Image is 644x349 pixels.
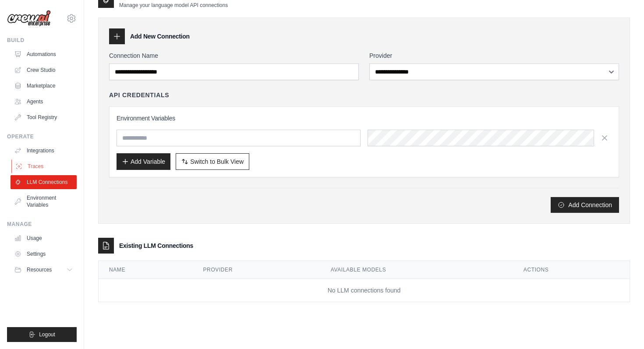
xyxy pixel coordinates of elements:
[109,91,169,99] h4: API Credentials
[11,95,77,109] a: Agents
[7,327,77,342] button: Logout
[27,266,52,273] span: Resources
[513,261,630,279] th: Actions
[11,79,77,93] a: Marketplace
[39,331,55,338] span: Logout
[176,153,249,170] button: Switch to Bulk View
[7,221,77,228] div: Manage
[320,261,513,279] th: Available Models
[551,197,619,213] button: Add Connection
[11,63,77,77] a: Crew Studio
[130,32,190,41] h3: Add New Connection
[11,247,77,261] a: Settings
[11,175,77,189] a: LLM Connections
[11,144,77,158] a: Integrations
[99,261,193,279] th: Name
[119,241,193,250] h3: Existing LLM Connections
[7,133,77,140] div: Operate
[11,263,77,277] button: Resources
[190,157,244,166] span: Switch to Bulk View
[11,159,78,173] a: Traces
[11,191,77,212] a: Environment Variables
[193,261,320,279] th: Provider
[119,2,228,9] p: Manage your language model API connections
[369,51,619,60] label: Provider
[117,153,170,170] button: Add Variable
[109,51,359,60] label: Connection Name
[11,47,77,61] a: Automations
[7,10,51,27] img: Logo
[117,114,612,123] h3: Environment Variables
[99,279,630,302] td: No LLM connections found
[11,110,77,124] a: Tool Registry
[11,231,77,245] a: Usage
[7,37,77,44] div: Build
